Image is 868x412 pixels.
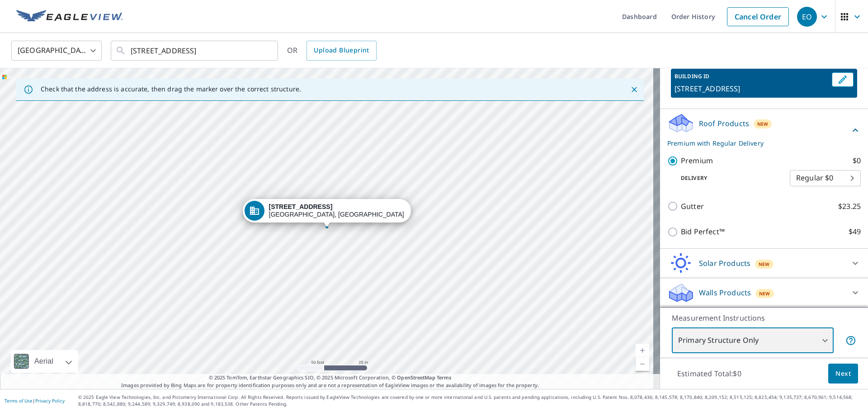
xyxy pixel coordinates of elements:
[667,282,861,303] div: Walls ProductsNew
[675,72,709,80] p: BUILDING ID
[16,10,123,24] img: EV Logo
[670,364,749,384] p: Estimated Total: $0
[11,38,102,63] div: [GEOGRAPHIC_DATA]
[838,201,861,212] p: $23.25
[797,7,817,27] div: EO
[397,374,435,381] a: OpenStreetMap
[269,203,333,210] strong: [STREET_ADDRESS]
[628,84,640,95] button: Close
[243,199,411,227] div: Dropped pin, building 1, Commercial property, 1100 Sand Lake Rd Longwood, FL 32779-5812
[853,155,861,166] p: $0
[672,313,856,323] p: Measurement Instructions
[681,226,725,237] p: Bid Perfect™
[314,45,369,56] span: Upload Blueprint
[681,201,704,212] p: Gutter
[675,83,828,94] p: [STREET_ADDRESS]
[41,85,301,93] p: Check that the address is accurate, then drag the marker over the correct structure.
[832,72,854,87] button: Edit building 1
[699,287,751,298] p: Walls Products
[681,155,713,166] p: Premium
[757,120,769,128] span: New
[699,118,749,129] p: Roof Products
[849,226,861,237] p: $49
[672,328,834,353] div: Primary Structure Only
[727,7,789,26] a: Cancel Order
[32,350,56,373] div: Aerial
[5,398,33,404] a: Terms of Use
[667,138,850,148] p: Premium with Regular Delivery
[35,398,65,404] a: Privacy Policy
[667,113,861,148] div: Roof ProductsNewPremium with Regular Delivery
[437,374,452,381] a: Terms
[5,398,65,403] p: |
[78,394,863,407] p: © 2025 Eagle View Technologies, Inc. and Pictometry International Corp. All Rights Reserved. Repo...
[699,258,750,269] p: Solar Products
[11,350,78,373] div: Aerial
[209,374,452,382] span: © 2025 TomTom, Earthstar Geographics SIO, © 2025 Microsoft Corporation, ©
[307,41,376,61] a: Upload Blueprint
[667,174,790,182] p: Delivery
[759,260,770,268] span: New
[131,38,259,63] input: Search by address or latitude-longitude
[845,335,856,346] span: Your report will include only the primary structure on the property. For example, a detached gara...
[828,364,858,384] button: Next
[667,252,861,274] div: Solar ProductsNew
[636,344,649,357] a: Current Level 19, Zoom In
[790,166,861,191] div: Regular $0
[835,368,851,379] span: Next
[287,41,377,61] div: OR
[636,357,649,371] a: Current Level 19, Zoom Out
[759,290,770,297] span: New
[269,203,405,218] div: [GEOGRAPHIC_DATA], [GEOGRAPHIC_DATA] 32779-5812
